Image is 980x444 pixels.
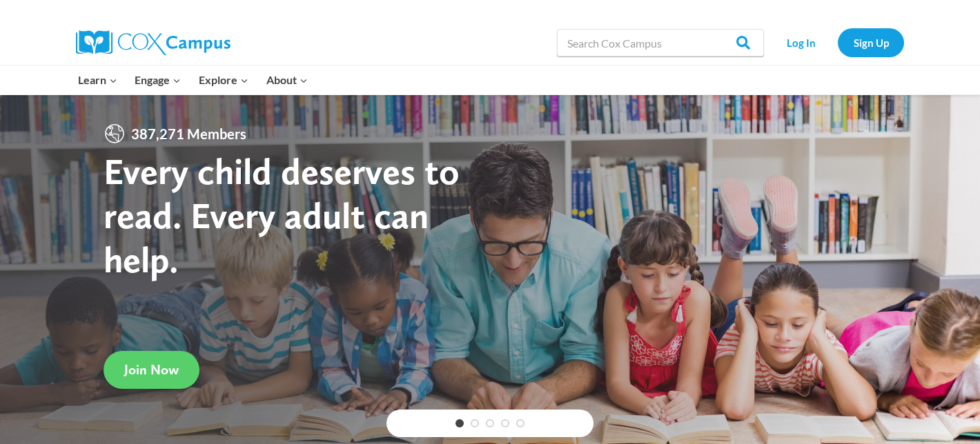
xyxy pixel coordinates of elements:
[471,419,479,427] a: 2
[199,71,248,89] span: Explore
[455,419,464,427] a: 1
[516,419,525,427] a: 5
[771,28,904,57] nav: Secondary Navigation
[266,71,308,89] span: About
[126,123,252,145] span: 387,271 Members
[104,149,460,281] strong: Every child deserves to read. Every adult can help.
[104,351,199,389] a: Join Now
[771,28,831,57] a: Log In
[69,65,316,94] nav: Primary Navigation
[557,29,764,57] input: Search Cox Campus
[501,419,509,427] a: 4
[486,419,494,427] a: 3
[124,361,179,378] span: Join Now
[76,30,231,55] img: Cox Campus
[135,71,181,89] span: Engage
[78,71,117,89] span: Learn
[838,28,904,57] a: Sign Up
